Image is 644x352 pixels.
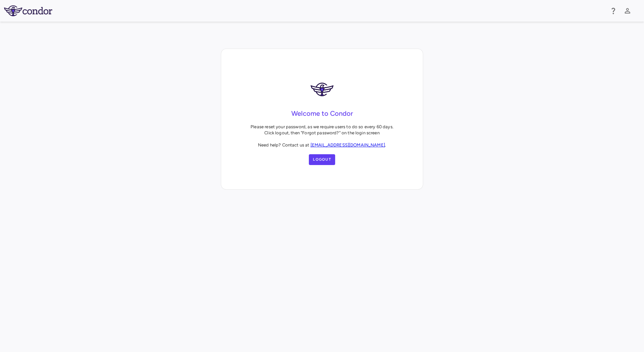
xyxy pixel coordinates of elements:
button: Logout [309,154,335,165]
p: Please reset your password, as we require users to do so every 60 days. Click logout, then "Forgo... [251,124,393,148]
img: logo-full-SnFGN8VE.png [4,5,52,16]
a: [EMAIL_ADDRESS][DOMAIN_NAME] [311,142,385,147]
h4: Welcome to Condor [291,108,353,118]
img: logo-DRQAiqc6.png [309,76,335,103]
